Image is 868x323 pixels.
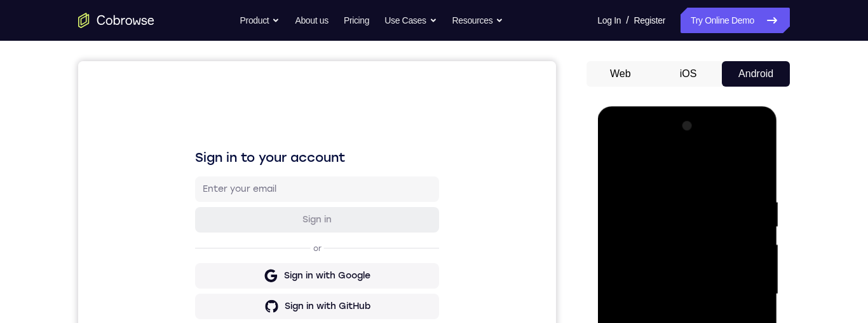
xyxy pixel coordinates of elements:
[117,294,361,319] button: Sign in with Zendesk
[722,61,790,87] button: Android
[117,202,361,227] button: Sign in with Google
[201,269,297,282] div: Sign in with Intercom
[117,87,361,105] h1: Sign in to your account
[295,8,328,33] a: About us
[117,146,361,171] button: Sign in
[384,8,437,33] button: Use Cases
[125,122,353,134] input: Enter your email
[240,8,280,33] button: Product
[233,182,246,192] p: or
[597,8,621,33] a: Log In
[117,263,361,289] button: Sign in with Intercom
[117,233,361,258] button: Sign in with GitHub
[344,8,369,33] a: Pricing
[206,208,292,221] div: Sign in with Google
[654,61,722,87] button: iOS
[681,8,790,33] a: Try Online Demo
[634,8,665,33] a: Register
[207,239,292,252] div: Sign in with GitHub
[203,300,296,313] div: Sign in with Zendesk
[626,13,628,28] span: /
[452,8,504,33] button: Resources
[78,13,154,28] a: Go to the home page
[587,61,654,87] button: Web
